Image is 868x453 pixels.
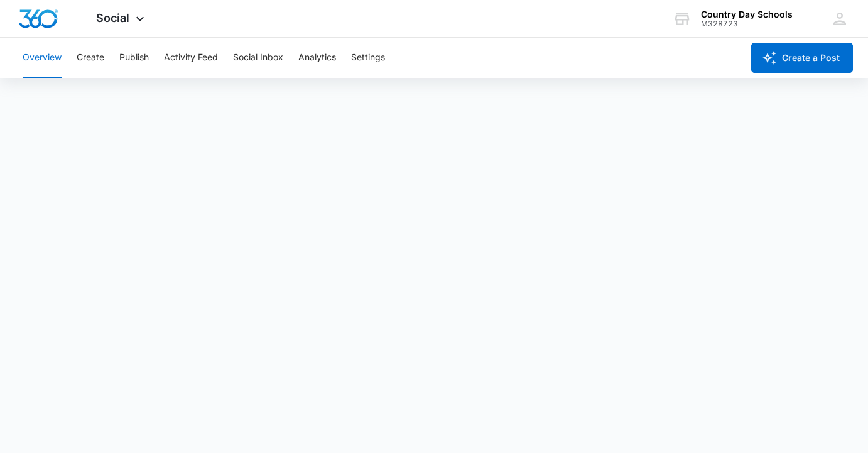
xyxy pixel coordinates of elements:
[96,11,129,25] span: Social
[298,38,336,78] button: Analytics
[701,19,793,28] div: account id
[164,38,218,78] button: Activity Feed
[233,38,283,78] button: Social Inbox
[701,9,793,19] div: account name
[77,38,104,78] button: Create
[119,38,149,78] button: Publish
[351,38,385,78] button: Settings
[23,38,62,78] button: Overview
[751,43,853,73] button: Create a Post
